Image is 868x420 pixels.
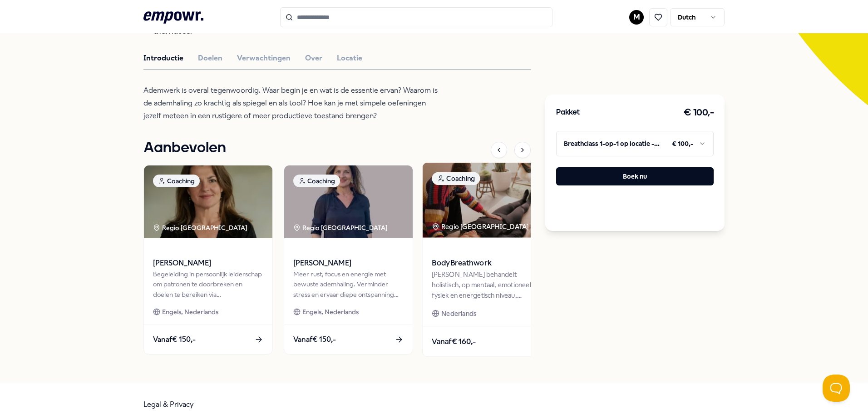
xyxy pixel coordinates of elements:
[143,400,194,409] a: Legal & Privacy
[302,307,359,317] span: Engels, Nederlands
[144,165,272,238] img: package image
[280,7,552,27] input: Search for products, categories or subcategories
[432,221,538,232] div: Regio [GEOGRAPHIC_DATA] + 1
[293,257,404,269] span: [PERSON_NAME]
[823,375,850,402] iframe: Help Scout Beacon - Open
[153,269,263,300] div: Begeleiding in persoonlijk leiderschap om patronen te doorbreken en doelen te bereiken via bewust...
[684,105,714,120] h3: € 100,-
[284,165,413,238] img: package image
[198,52,222,64] button: Doelen
[293,175,340,187] div: Coaching
[432,336,476,348] span: Vanaf € 160,-
[337,52,362,64] button: Locatie
[293,269,404,300] div: Meer rust, focus en energie met bewuste ademhaling. Verminder stress en ervaar diepe ontspanning ...
[422,162,556,357] a: package imageCoachingRegio [GEOGRAPHIC_DATA] + 1BodyBreathwork[PERSON_NAME] behandelt holistisch,...
[153,223,249,233] div: Regio [GEOGRAPHIC_DATA]
[629,10,644,25] button: M
[284,165,413,354] a: package imageCoachingRegio [GEOGRAPHIC_DATA] [PERSON_NAME]Meer rust, focus en energie met bewuste...
[143,165,273,354] a: package imageCoachingRegio [GEOGRAPHIC_DATA] [PERSON_NAME]Begeleiding in persoonlijk leiderschap ...
[432,270,545,301] div: [PERSON_NAME] behandelt holistisch, op mentaal, emotioneel, fysiek en energetisch niveau, waardoo...
[556,107,580,119] h3: Pakket
[293,223,389,233] div: Regio [GEOGRAPHIC_DATA]
[237,52,291,64] button: Verwachtingen
[423,163,555,238] img: package image
[556,167,714,185] button: Boek nu
[143,137,226,160] h1: Aanbevolen
[432,172,480,185] div: Coaching
[305,52,322,64] button: Over
[432,257,545,269] span: BodyBreathwork
[441,308,476,319] span: Nederlands
[143,84,439,122] p: Ademwerk is overal tegenwoordig. Waar begin je en wat is de essentie ervan? Waarom is de ademhali...
[153,175,200,187] div: Coaching
[293,334,336,345] span: Vanaf € 150,-
[143,52,183,64] button: Introductie
[153,257,263,269] span: [PERSON_NAME]
[162,307,218,317] span: Engels, Nederlands
[153,334,196,345] span: Vanaf € 150,-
